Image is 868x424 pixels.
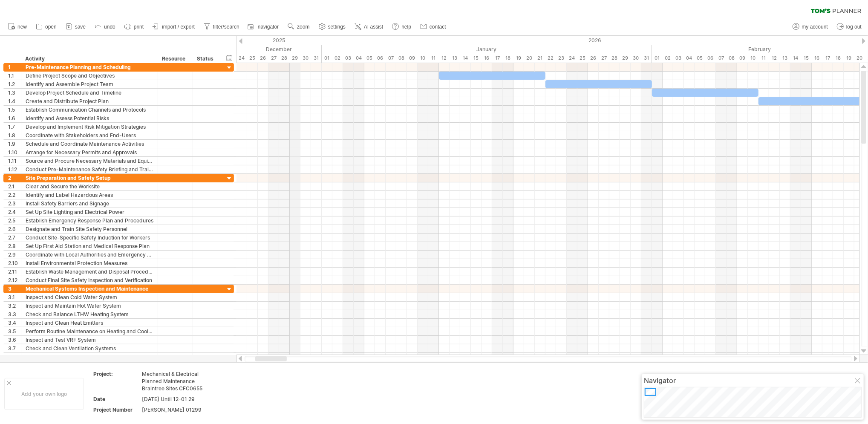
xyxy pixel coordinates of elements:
[311,54,322,63] div: Wednesday, 31 December 2025
[418,54,428,63] div: Saturday, 10 January 2026
[197,55,216,63] div: Status
[737,54,748,63] div: Monday, 9 February 2026
[26,123,153,131] div: Develop and Implement Risk Mitigation Strategies
[812,54,822,63] div: Monday, 16 February 2026
[535,54,545,63] div: Wednesday, 21 January 2026
[641,54,652,63] div: Saturday, 31 January 2026
[8,336,21,344] div: 3.6
[790,21,831,32] a: my account
[8,165,21,173] div: 1.12
[833,54,844,63] div: Wednesday, 18 February 2026
[599,54,609,63] div: Tuesday, 27 January 2026
[26,327,153,335] div: Perform Routine Maintenance on Heating and Cooling System
[8,344,21,352] div: 3.7
[8,276,21,284] div: 2.12
[620,54,631,63] div: Thursday, 29 January 2026
[8,174,21,182] div: 2
[8,131,21,139] div: 1.8
[450,54,460,63] div: Tuesday, 13 January 2026
[716,54,727,63] div: Saturday, 7 February 2026
[556,54,567,63] div: Friday, 23 January 2026
[503,54,513,63] div: Sunday, 18 January 2026
[26,208,153,216] div: Set Up Site Lighting and Electrical Power
[407,54,418,63] div: Friday, 9 January 2026
[354,54,364,63] div: Sunday, 4 January 2026
[26,199,153,208] div: Install Safety Barriers and Signage
[769,54,780,63] div: Thursday, 12 February 2026
[8,182,21,190] div: 2.1
[609,54,620,63] div: Wednesday, 28 January 2026
[758,54,769,63] div: Wednesday, 11 February 2026
[8,225,21,233] div: 2.6
[17,24,27,30] span: new
[430,24,446,30] span: contact
[822,54,833,63] div: Tuesday, 17 February 2026
[545,54,556,63] div: Thursday, 22 January 2026
[279,54,290,63] div: Sunday, 28 December 2025
[8,123,21,131] div: 1.7
[684,54,695,63] div: Wednesday, 4 February 2026
[258,54,268,63] div: Friday, 26 December 2025
[93,395,140,403] div: Date
[34,21,59,32] a: open
[26,114,153,122] div: Identify and Assess Potential Risks
[8,353,21,361] div: 3.8
[8,293,21,301] div: 3.1
[418,21,449,32] a: contact
[352,21,386,32] a: AI assist
[8,63,21,71] div: 1
[26,285,153,293] div: Mechanical Systems Inspection and Maintenance
[780,54,790,63] div: Friday, 13 February 2026
[8,89,21,97] div: 1.3
[26,216,153,225] div: Establish Emergency Response Plan and Procedures
[8,114,21,122] div: 1.6
[663,54,673,63] div: Monday, 2 February 2026
[26,302,153,310] div: Inspect and Maintain Hot Water System
[26,344,153,352] div: Check and Clean Ventilation Systems
[92,21,118,32] a: undo
[652,54,663,63] div: Sunday, 1 February 2026
[375,54,386,63] div: Tuesday, 6 January 2026
[6,21,29,32] a: new
[8,157,21,165] div: 1.11
[428,54,439,63] div: Sunday, 11 January 2026
[26,174,153,182] div: Site Preparation and Safety Setup
[122,21,146,32] a: print
[727,54,737,63] div: Sunday, 8 February 2026
[26,131,153,139] div: Coordinate with Stakeholders and End-Users
[26,80,153,88] div: Identify and Assemble Project Team
[26,276,153,284] div: Conduct Final Site Safety Inspection and Verification
[297,24,309,30] span: zoom
[142,406,213,413] div: [PERSON_NAME] 01299
[390,21,414,32] a: help
[8,319,21,327] div: 3.4
[8,80,21,88] div: 1.2
[567,54,577,63] div: Saturday, 24 January 2026
[343,54,354,63] div: Saturday, 3 January 2026
[162,24,195,30] span: import / export
[26,259,153,267] div: Install Environmental Protection Measures
[790,54,801,63] div: Saturday, 14 February 2026
[644,376,862,385] div: Navigator
[8,285,21,293] div: 3
[26,353,153,361] div: Inspect and Test Heat Recovery Units
[75,24,86,30] span: save
[290,54,300,63] div: Monday, 29 December 2025
[26,97,153,105] div: Create and Distribute Project Plan
[258,24,279,30] span: navigator
[26,140,153,148] div: Schedule and Coordinate Maintenance Activities
[26,157,153,165] div: Source and Procure Necessary Materials and Equipment
[26,225,153,233] div: Designate and Train Site Safety Personnel
[8,259,21,267] div: 2.10
[8,216,21,225] div: 2.5
[328,24,346,30] span: settings
[854,54,865,63] div: Friday, 20 February 2026
[8,106,21,114] div: 1.5
[695,54,705,63] div: Thursday, 5 February 2026
[26,268,153,276] div: Establish Waste Management and Disposal Procedures
[8,234,21,242] div: 2.7
[26,251,153,259] div: Coordinate with Local Authorities and Emergency Services
[748,54,758,63] div: Tuesday, 10 February 2026
[26,165,153,173] div: Conduct Pre-Maintenance Safety Briefing and Training
[631,54,641,63] div: Friday, 30 January 2026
